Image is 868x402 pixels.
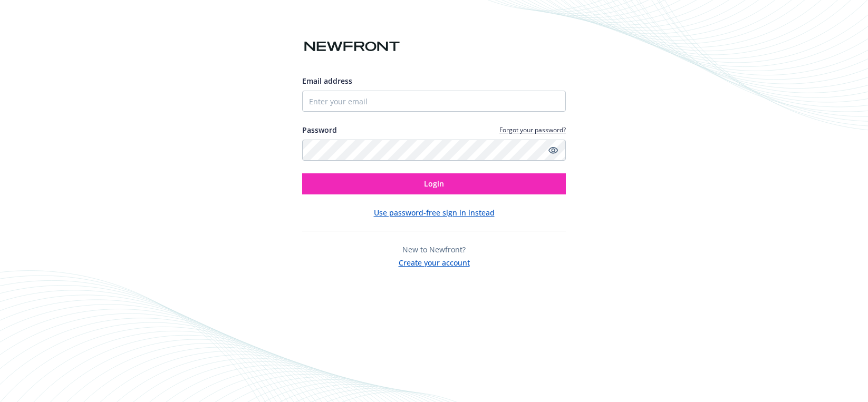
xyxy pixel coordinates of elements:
a: Forgot your password? [499,125,566,134]
span: New to Newfront? [402,244,466,254]
label: Password [302,124,337,135]
input: Enter your password [302,140,566,161]
button: Login [302,173,566,194]
span: Login [424,179,444,189]
a: Show password [547,144,560,156]
img: Newfront logo [302,37,402,56]
button: Create your account [399,255,470,268]
span: Email address [302,76,352,86]
button: Use password-free sign in instead [374,207,495,218]
input: Enter your email [302,91,566,112]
